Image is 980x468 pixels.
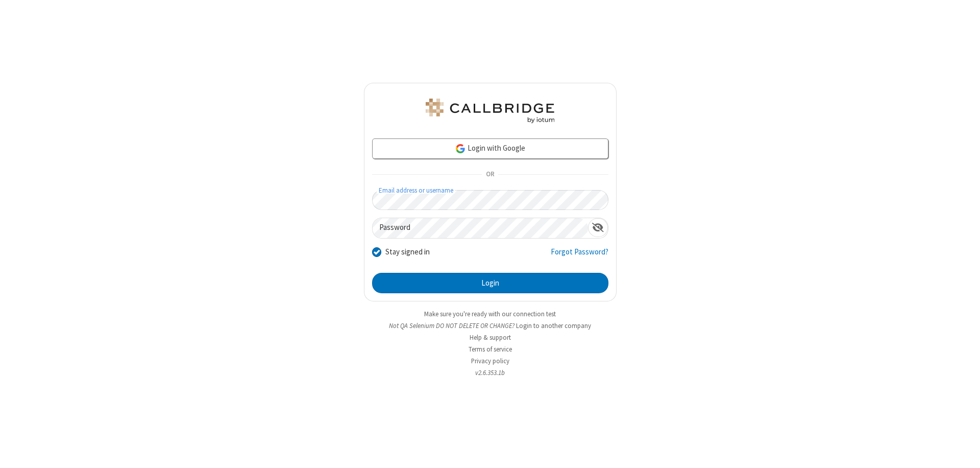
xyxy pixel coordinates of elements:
button: Login to another company [516,321,591,331]
input: Password [373,218,588,238]
a: Login with Google [372,138,608,159]
a: Make sure you're ready with our connection test [424,310,556,318]
input: Email address or username [372,190,608,210]
label: Stay signed in [385,246,430,258]
li: v2.6.353.1b [364,368,617,378]
a: Terms of service [469,345,512,354]
a: Forgot Password? [551,246,608,266]
img: QA Selenium DO NOT DELETE OR CHANGE [424,99,556,123]
img: google-icon.png [455,143,466,154]
button: Login [372,273,608,293]
li: Not QA Selenium DO NOT DELETE OR CHANGE? [364,321,617,331]
div: Show password [588,218,608,237]
a: Help & support [470,333,511,342]
span: OR [482,168,498,182]
a: Privacy policy [471,357,509,365]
